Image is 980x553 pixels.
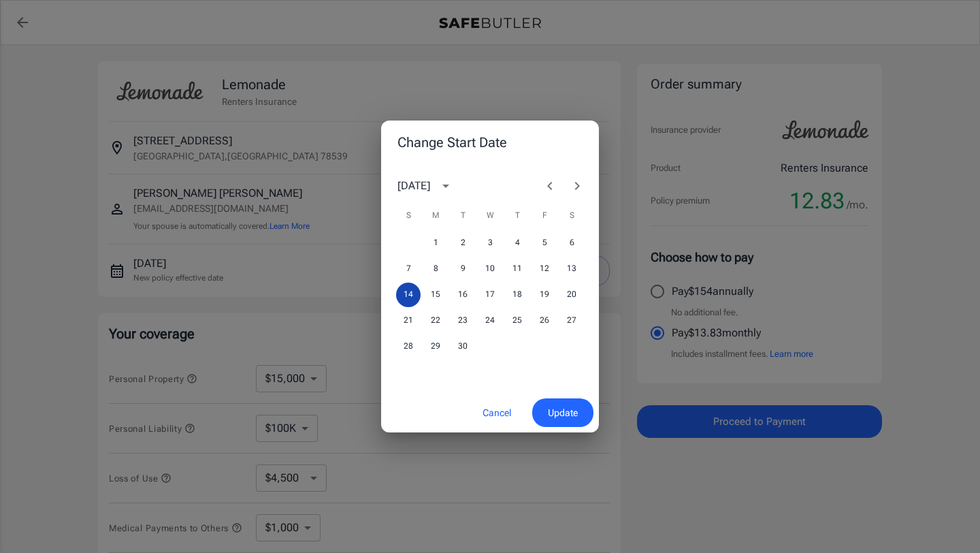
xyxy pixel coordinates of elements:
span: Friday [532,202,557,230]
h2: Change Start Date [381,121,599,164]
button: 21 [396,309,421,333]
button: 3 [478,231,502,255]
button: Update [532,398,593,428]
button: 17 [478,283,502,307]
span: Update [548,405,578,422]
button: 2 [451,231,475,255]
button: 10 [478,257,502,281]
button: calendar view is open, switch to year view [434,174,457,197]
button: 13 [559,257,584,281]
button: 1 [423,231,448,255]
button: 28 [396,334,421,359]
button: 18 [505,283,529,307]
button: Cancel [467,398,527,428]
span: Tuesday [451,202,475,230]
button: 30 [451,334,475,359]
button: 22 [423,309,448,333]
button: 26 [532,309,557,333]
button: Next month [563,172,591,200]
button: 23 [451,309,475,333]
button: 12 [532,257,557,281]
span: Sunday [396,202,421,230]
button: 15 [423,283,448,307]
span: Thursday [505,202,529,230]
button: 20 [559,283,584,307]
span: Wednesday [478,202,502,230]
button: 5 [532,231,557,255]
button: 27 [559,309,584,333]
button: 25 [505,309,529,333]
button: 24 [478,309,502,333]
button: 11 [505,257,529,281]
button: 8 [423,257,448,281]
button: 9 [451,257,475,281]
button: 6 [559,231,584,255]
div: [DATE] [397,178,430,194]
button: 29 [423,334,448,359]
button: 7 [396,257,421,281]
button: Previous month [536,172,563,200]
button: 14 [396,283,421,307]
button: 4 [505,231,529,255]
span: Saturday [559,202,584,230]
span: Monday [423,202,448,230]
button: 19 [532,283,557,307]
button: 16 [451,283,475,307]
